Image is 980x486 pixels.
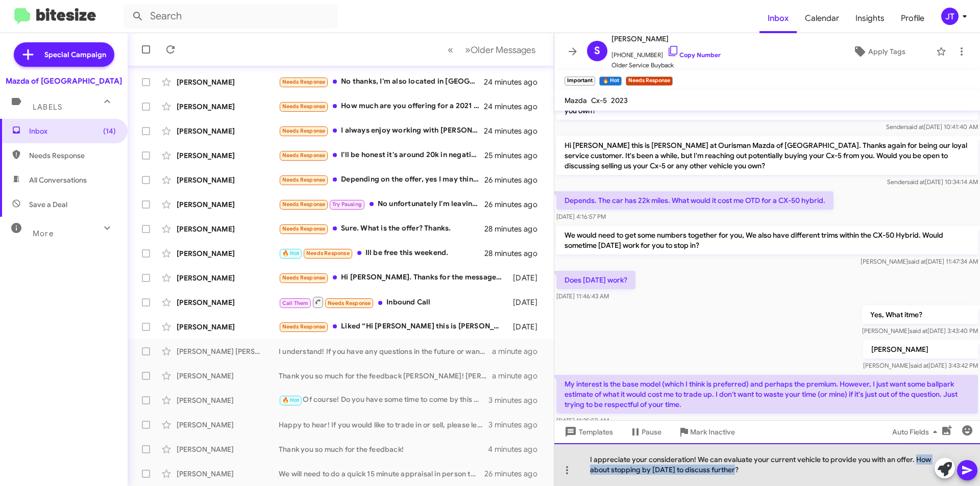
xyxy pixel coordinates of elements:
span: [PERSON_NAME] [DATE] 3:43:42 PM [863,362,978,369]
span: Mazda [565,96,587,105]
span: said at [907,178,925,186]
div: [PERSON_NAME] [PERSON_NAME] [177,346,279,356]
span: Older Messages [471,44,535,56]
span: Needs Response [282,79,326,85]
span: Needs Response [282,176,326,183]
div: a minute ago [492,371,546,381]
span: Needs Response [282,152,326,159]
span: Call Them [282,300,309,306]
span: Needs Response [306,250,350,257]
div: [PERSON_NAME] [177,224,279,234]
div: How much are you offering for a 2021 mazda 3 hatchback, premium plus, with 56,000 miles? [279,100,484,112]
button: Auto Fields [884,423,949,441]
div: Hi [PERSON_NAME]. Thanks for the messages. We have a new born at home so I'm struggling to find a... [279,272,508,284]
a: Inbox [759,4,797,33]
span: All Conversations [29,175,87,185]
span: More [33,229,54,238]
div: No thanks, I'm also located in [GEOGRAPHIC_DATA] [GEOGRAPHIC_DATA] now so this isn't really feasi... [279,76,484,88]
div: 24 minutes ago [484,101,546,112]
button: Templates [554,423,621,441]
button: Next [459,39,542,60]
div: Thank you so much for the feedback [PERSON_NAME]! [PERSON_NAME] took great care of you. [279,371,492,381]
div: [PERSON_NAME] [177,395,279,405]
span: Profile [893,4,933,33]
div: I understand! If you have any questions in the future or want to explore options later, feel free... [279,346,492,356]
p: Hi [PERSON_NAME] this is [PERSON_NAME] at Ourisman Mazda of [GEOGRAPHIC_DATA]. Thanks again for b... [556,136,978,175]
small: 🔥 Hot [599,76,621,86]
div: [PERSON_NAME] [177,77,279,87]
div: [PERSON_NAME] [177,444,279,454]
div: Of course! Do you have some time to come by this week? [279,394,488,406]
span: Cx-5 [591,96,607,105]
span: [PHONE_NUMBER] [611,45,721,60]
span: 🔥 Hot [282,397,300,403]
div: [PERSON_NAME] [177,150,279,161]
div: Happy to hear! If you would like to trade in or sell, please let us know! [279,420,488,430]
div: [PERSON_NAME] [177,469,279,479]
span: Needs Response [282,127,326,134]
span: Pause [642,423,661,441]
div: 26 minutes ago [484,469,546,479]
span: (14) [103,126,116,136]
a: Special Campaign [14,42,114,67]
div: [PERSON_NAME] [177,420,279,430]
div: I appreciate your consideration! We can evaluate your current vehicle to provide you with an offe... [554,443,980,486]
div: [PERSON_NAME] [177,101,279,112]
span: Auto Fields [892,423,941,441]
div: [PERSON_NAME] [177,199,279,210]
div: [PERSON_NAME] [177,175,279,185]
p: [PERSON_NAME] [863,340,978,359]
a: Insights [847,4,893,33]
div: [DATE] [508,322,546,332]
p: Does [DATE] work? [556,271,635,289]
div: [PERSON_NAME] [177,322,279,332]
input: Search [124,4,338,29]
div: [DATE] [508,297,546,308]
nav: Page navigation example [442,39,542,60]
span: S [594,43,600,59]
div: 28 minutes ago [484,248,546,259]
span: Needs Response [328,300,371,306]
div: [PERSON_NAME] [177,273,279,283]
span: said at [910,327,927,335]
span: Special Campaign [44,49,106,60]
span: Apply Tags [868,42,905,61]
span: [DATE] 11:25:59 AM [556,417,609,424]
div: [PERSON_NAME] [177,126,279,136]
div: Sure. What is the offer? Thanks. [279,223,484,235]
div: We will need to do a quick 15 minute appraisal in person to provide you with our best offer! Do y... [279,469,484,479]
div: 26 minutes ago [484,199,546,210]
div: Inbound Call [279,296,508,309]
div: Liked “Hi [PERSON_NAME] this is [PERSON_NAME], Sales Manager at Ourisman Mazda of [GEOGRAPHIC_DAT... [279,321,508,332]
p: My interest is the base model (which I think is preferred) and perhaps the premium. However, I ju... [556,375,978,414]
span: Inbox [29,126,116,136]
p: We would need to get some numbers together for you, We also have different trims within the CX-50... [556,226,978,254]
div: 28 minutes ago [484,224,546,234]
span: said at [906,123,924,131]
span: [DATE] 4:16:57 PM [556,213,606,220]
button: Previous [442,39,459,60]
div: I always enjoy working with [PERSON_NAME] If mazda extends the EV lease deals i will call him [279,125,484,137]
span: [DATE] 11:46:43 AM [556,292,609,300]
p: Yes, What itme? [862,305,978,324]
small: Needs Response [626,76,673,86]
span: [PERSON_NAME] [611,33,721,45]
span: Needs Response [282,274,326,281]
button: Mark Inactive [670,423,743,441]
div: [PERSON_NAME] [177,371,279,381]
span: Needs Response [282,225,326,232]
span: Needs Response [282,323,326,330]
span: said at [908,258,926,265]
div: 3 minutes ago [488,420,546,430]
span: 🔥 Hot [282,250,300,257]
div: 24 minutes ago [484,77,546,87]
div: [PERSON_NAME] [177,297,279,308]
span: Needs Response [282,201,326,208]
span: Needs Response [282,103,326,110]
div: Ill be free this weekend. [279,247,484,259]
span: 2023 [611,96,628,105]
span: Try Pausing [332,201,362,208]
span: Older Service Buyback [611,60,721,70]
